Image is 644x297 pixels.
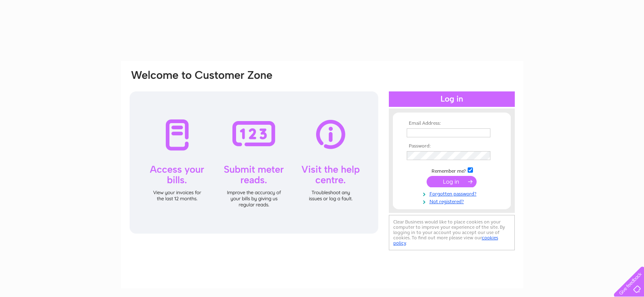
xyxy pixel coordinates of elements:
div: Clear Business would like to place cookies on your computer to improve your experience of the sit... [389,215,515,250]
a: cookies policy [393,235,498,246]
input: Submit [427,176,477,187]
a: Not registered? [407,197,499,205]
th: Email Address: [405,121,499,126]
th: Password: [405,143,499,149]
td: Remember me? [405,166,499,174]
a: Forgotten password? [407,189,499,197]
